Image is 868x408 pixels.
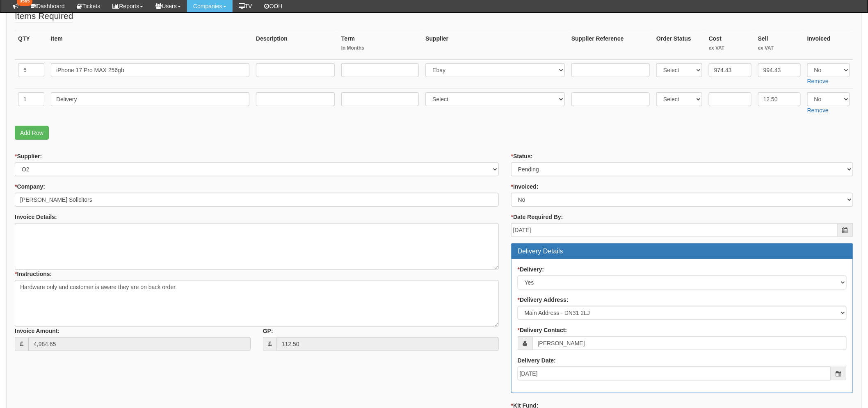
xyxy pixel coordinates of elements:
[518,248,847,255] h3: Delivery Details
[15,126,49,140] a: Add Row
[511,182,539,191] label: Invoiced:
[653,31,706,59] th: Order Status
[709,45,752,52] small: ex VAT
[253,31,338,59] th: Description
[755,31,804,59] th: Sell
[511,213,563,221] label: Date Required By:
[15,182,45,191] label: Company:
[706,31,755,59] th: Cost
[422,31,568,59] th: Supplier
[518,326,567,334] label: Delivery Contact:
[518,296,569,304] label: Delivery Address:
[518,265,544,274] label: Delivery:
[807,78,829,84] a: Remove
[807,107,829,114] a: Remove
[341,45,419,52] small: In Months
[338,31,422,59] th: Term
[804,31,853,59] th: Invoiced
[15,270,52,278] label: Instructions:
[511,152,533,160] label: Status:
[15,31,48,59] th: QTY
[758,45,801,52] small: ex VAT
[15,327,59,335] label: Invoice Amount:
[263,327,273,335] label: GP:
[48,31,253,59] th: Item
[15,10,73,23] legend: Items Required
[15,152,42,160] label: Supplier:
[15,213,57,221] label: Invoice Details:
[568,31,653,59] th: Supplier Reference
[518,356,556,365] label: Delivery Date:
[15,280,499,327] textarea: Hardware only and customer is aware they are on back order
